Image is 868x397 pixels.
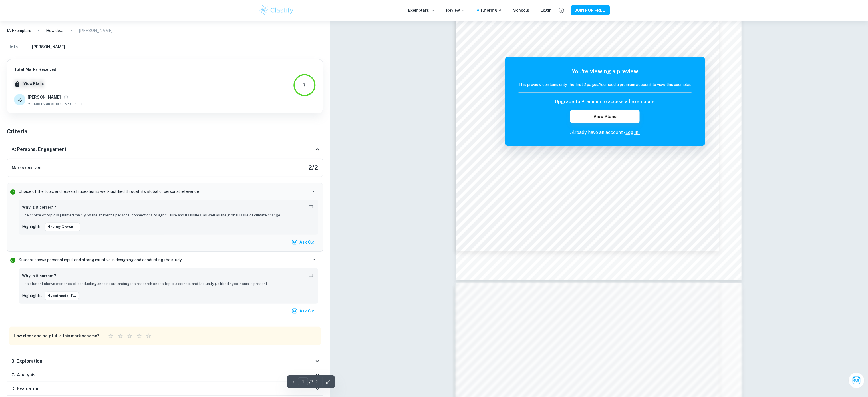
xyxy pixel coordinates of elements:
h6: C: Analysis [11,372,36,378]
p: Review [446,7,466,13]
div: C: Analysis [7,368,323,382]
div: 7 [303,82,306,89]
p: The student shows evidence of conducting and understanding the research on the topic: a correct a... [22,281,315,287]
h6: B: Exploration [11,358,42,365]
svg: Correct [9,257,16,264]
p: Student shows personal input and strong initiative in designing and conducting the study [19,257,182,263]
button: Hypothesis; T... [45,292,79,300]
button: View full profile [62,93,70,101]
h6: This preview contains only the first 2 pages. You need a premium account to view this exemplar. [519,81,692,88]
a: Schools [513,7,529,13]
p: Highlights: [22,292,42,299]
p: How does temperature affect the swelling capacity of Sodium Polyacrylate? [46,27,64,34]
h6: [PERSON_NAME] [28,94,61,100]
p: / 2 [309,379,313,385]
button: Ask Clai [291,306,318,316]
p: Exemplars [408,7,435,13]
h5: 2 / 2 [309,163,318,172]
h6: Why is it correct? [22,204,56,210]
button: Info [7,41,21,53]
a: Login [541,7,552,13]
p: [PERSON_NAME] [79,27,112,34]
a: Tutoring [480,7,502,13]
div: B: Exploration [7,354,323,368]
span: Marked by an official IB Examiner [28,101,83,106]
button: Report mistake/confusion [307,272,315,280]
p: Highlights: [22,224,42,230]
p: Already have an account? [519,129,692,136]
img: Clastify logo [258,5,295,16]
button: Help and Feedback [557,5,566,15]
h5: You're viewing a preview [519,67,692,76]
button: Ask Clai [849,372,865,388]
h6: Upgrade to Premium to access all exemplars [555,98,655,105]
a: Log in! [626,130,640,135]
button: View Plans [22,79,45,88]
h6: Total Marks Received [14,66,83,73]
button: Ask Clai [291,237,318,247]
div: A: Personal Engagement [7,140,323,159]
svg: Correct [9,189,16,195]
h5: Criteria [7,127,323,136]
img: clai.svg [292,308,297,314]
h6: A: Personal Engagement [11,146,67,153]
p: The choice of topic is justified mainly by the student's personal connections to agriculture and ... [22,212,315,218]
a: IA Exemplars [7,27,31,34]
button: Report mistake/confusion [307,203,315,211]
h6: D: Evaluation [11,385,40,392]
h6: How clear and helpful is this mark scheme? [14,333,99,339]
img: clai.svg [292,239,297,245]
button: View Plans [570,110,639,123]
h6: Marks received [12,165,41,171]
button: [PERSON_NAME] [32,41,65,53]
button: Having grown ... [45,223,80,231]
button: JOIN FOR FREE [571,5,610,15]
h6: Why is it correct? [22,273,56,279]
p: Choice of the topic and research question is well-justified through its global or personal relevance [19,188,199,195]
div: D: Evaluation [7,382,323,396]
